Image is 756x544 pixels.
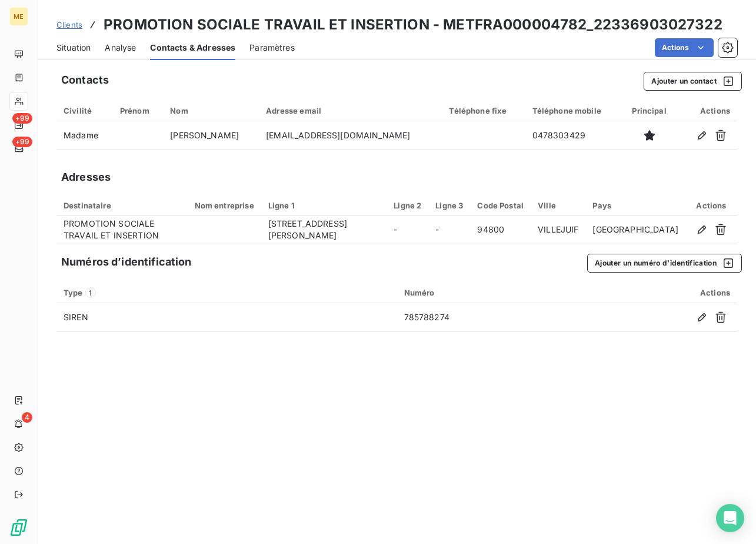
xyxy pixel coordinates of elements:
[592,201,678,210] div: Pays
[655,38,714,57] button: Actions
[12,137,32,147] span: +99
[692,201,730,210] div: Actions
[538,201,578,210] div: Ville
[12,113,32,124] span: +99
[470,216,531,244] td: 94800
[22,412,32,423] span: 4
[266,106,435,115] div: Adresse email
[435,201,463,210] div: Ligne 3
[249,42,295,54] span: Paramètres
[397,303,580,331] td: 785788274
[9,518,28,537] img: Logo LeanPay
[64,201,181,210] div: Destinataire
[428,216,470,244] td: -
[105,42,136,54] span: Analyse
[56,216,188,244] td: PROMOTION SOCIALE TRAVAIL ET INSERTION
[56,42,91,54] span: Situation
[56,121,113,150] td: Madame
[170,106,252,115] div: Nom
[9,7,28,26] div: ME
[104,14,722,35] h3: PROMOTION SOCIALE TRAVAIL ET INSERTION - METFRA000004782_22336903027322
[61,72,109,88] h5: Contacts
[525,121,621,150] td: 0478303429
[56,19,82,31] a: Clients
[56,20,82,29] span: Clients
[61,169,111,185] h5: Adresses
[449,106,518,115] div: Téléphone fixe
[85,287,96,298] span: 1
[585,216,685,244] td: [GEOGRAPHIC_DATA]
[64,287,390,298] div: Type
[716,504,744,532] div: Open Intercom Messenger
[268,201,380,210] div: Ligne 1
[628,106,670,115] div: Principal
[684,106,730,115] div: Actions
[64,106,106,115] div: Civilité
[261,216,387,244] td: [STREET_ADDRESS][PERSON_NAME]
[532,106,614,115] div: Téléphone mobile
[387,216,428,244] td: -
[163,121,259,150] td: [PERSON_NAME]
[120,106,156,115] div: Prénom
[56,303,397,331] td: SIREN
[404,288,572,297] div: Numéro
[644,72,742,91] button: Ajouter un contact
[394,201,421,210] div: Ligne 2
[150,42,235,54] span: Contacts & Adresses
[586,288,730,297] div: Actions
[195,201,254,210] div: Nom entreprise
[259,121,442,150] td: [EMAIL_ADDRESS][DOMAIN_NAME]
[477,201,524,210] div: Code Postal
[531,216,585,244] td: VILLEJUIF
[587,254,742,273] button: Ajouter un numéro d’identification
[61,254,192,270] h5: Numéros d’identification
